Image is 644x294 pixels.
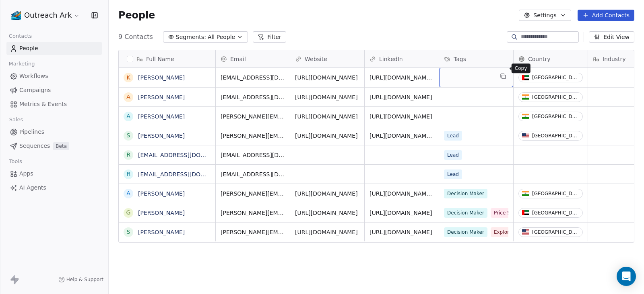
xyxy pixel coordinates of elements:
a: People [6,42,102,55]
button: Add Contacts [578,10,634,21]
span: Price Sensitive [491,208,533,218]
span: [PERSON_NAME][EMAIL_ADDRESS][DOMAIN_NAME] [221,209,285,217]
a: [PERSON_NAME] [138,229,185,235]
a: [PERSON_NAME] [138,113,185,120]
span: Sequences [19,142,50,150]
button: Filter [253,31,286,43]
button: Edit View [589,31,634,43]
span: Beta [53,142,69,150]
span: Campaigns [19,86,51,94]
div: [GEOGRAPHIC_DATA] [532,94,579,100]
div: G [126,208,131,217]
span: Lead [444,169,462,179]
div: K [126,73,130,82]
span: Segments: [176,33,206,41]
div: [GEOGRAPHIC_DATA] [532,75,579,80]
a: [EMAIL_ADDRESS][DOMAIN_NAME] [138,152,237,158]
span: Apps [19,169,33,178]
span: Help & Support [66,276,103,283]
a: SequencesBeta [6,139,102,153]
a: [PERSON_NAME] [138,133,185,139]
a: Pipelines [6,125,102,139]
div: Full Name [119,50,215,67]
a: [URL][DOMAIN_NAME] [295,210,358,216]
a: [URL][DOMAIN_NAME] [369,229,432,235]
a: [URL][DOMAIN_NAME] [369,210,432,216]
span: [EMAIL_ADDRESS][DOMAIN_NAME] [221,73,285,82]
a: [URL][DOMAIN_NAME] [295,74,358,81]
div: [GEOGRAPHIC_DATA] [532,229,579,235]
div: [GEOGRAPHIC_DATA] [532,210,579,216]
div: A [126,93,130,101]
div: [GEOGRAPHIC_DATA] [532,114,579,119]
a: [URL][DOMAIN_NAME] [369,113,432,120]
span: All People [208,33,235,41]
div: r [126,170,130,178]
a: [EMAIL_ADDRESS][DOMAIN_NAME] [138,171,237,178]
div: Country [514,50,588,67]
span: Lead [444,131,462,141]
div: r [126,151,130,159]
span: Workflows [19,72,48,80]
span: Tags [454,55,466,63]
span: [EMAIL_ADDRESS][DOMAIN_NAME] [221,93,285,101]
span: AI Agents [19,184,46,192]
span: Website [305,55,327,63]
a: Campaigns [6,84,102,97]
span: [PERSON_NAME][EMAIL_ADDRESS][DOMAIN_NAME] [221,190,285,198]
span: Decision Maker [444,208,487,218]
div: Open Intercom Messenger [617,267,636,286]
span: [PERSON_NAME][EMAIL_ADDRESS][DOMAIN_NAME] [221,112,285,120]
button: Settings [519,10,571,21]
div: S [127,228,130,236]
div: grid [119,68,216,290]
div: S [127,131,130,140]
div: A [126,112,130,120]
span: [EMAIL_ADDRESS][DOMAIN_NAME] [221,151,285,159]
div: [GEOGRAPHIC_DATA] [532,191,579,196]
a: [URL][DOMAIN_NAME] [295,133,358,139]
span: Outreach Ark [24,10,72,20]
a: [PERSON_NAME] [138,94,185,100]
a: [PERSON_NAME] [138,74,185,81]
span: Country [528,55,551,63]
span: Metrics & Events [19,100,67,108]
a: [URL][DOMAIN_NAME][PERSON_NAME] [369,190,479,197]
span: Exploring others [491,227,537,237]
a: Apps [6,167,102,180]
a: [URL][DOMAIN_NAME][PERSON_NAME] [369,133,479,139]
span: Contacts [5,30,35,42]
span: People [118,9,155,21]
span: Sales [6,114,27,126]
span: [EMAIL_ADDRESS][DOMAIN_NAME] [221,170,285,178]
span: Decision Maker [444,189,487,198]
a: Help & Support [58,276,103,283]
span: Decision Maker [444,227,487,237]
a: Workflows [6,69,102,83]
div: Tags [439,50,513,67]
a: [PERSON_NAME] [138,190,185,197]
span: LinkedIn [379,55,403,63]
a: [URL][DOMAIN_NAME] [295,113,358,120]
a: [URL][DOMAIN_NAME] [369,94,432,100]
span: Tools [6,155,25,167]
span: Pipelines [19,128,44,136]
span: 9 Contacts [118,32,153,42]
a: [URL][DOMAIN_NAME] [295,94,358,100]
div: A [126,189,130,198]
div: [GEOGRAPHIC_DATA] [532,133,579,139]
span: Full Name [146,55,174,63]
a: [URL][DOMAIN_NAME] [295,190,358,197]
img: Outreach_Ark_Favicon.png [11,10,21,20]
a: Metrics & Events [6,98,102,111]
span: Lead [444,150,462,160]
a: [URL][DOMAIN_NAME] [295,229,358,235]
span: Marketing [5,58,38,70]
a: AI Agents [6,181,102,194]
p: Copy [515,65,527,71]
span: [PERSON_NAME][EMAIL_ADDRESS][DOMAIN_NAME] [221,228,285,236]
span: Industry [603,55,626,63]
span: [PERSON_NAME][EMAIL_ADDRESS][DOMAIN_NAME] [221,132,285,140]
a: [URL][DOMAIN_NAME][PERSON_NAME] [369,74,479,81]
div: Website [290,50,364,67]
